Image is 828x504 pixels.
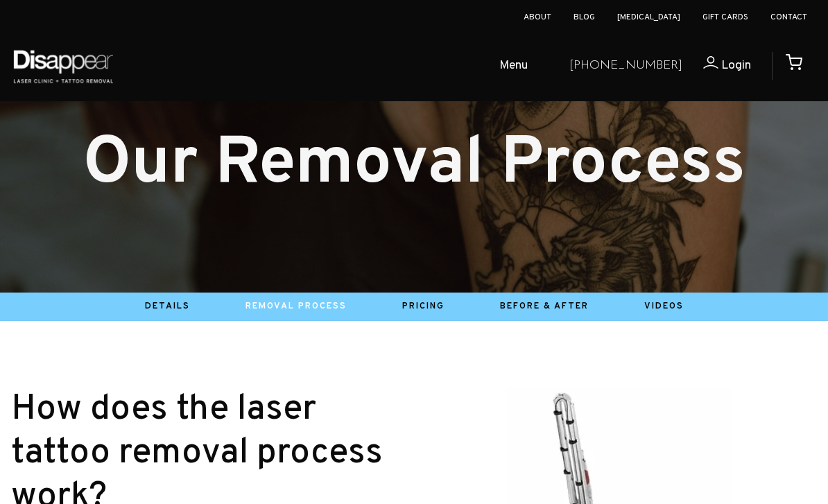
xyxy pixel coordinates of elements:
[682,56,751,76] a: Login
[644,301,684,312] a: Videos
[10,42,116,91] img: Disappear - Laser Clinic and Tattoo Removal Services in Sydney, Australia
[524,12,551,23] a: About
[402,301,445,312] a: Pricing
[770,12,807,23] a: Contact
[500,301,589,312] a: Before & After
[617,12,680,23] a: [MEDICAL_DATA]
[499,56,528,76] span: Menu
[126,44,558,89] ul: Open Mobile Menu
[145,301,190,312] a: Details
[11,133,817,198] h1: Our Removal Process
[573,12,595,23] a: Blog
[702,12,748,23] a: Gift Cards
[569,56,682,76] a: [PHONE_NUMBER]
[245,301,347,312] a: Removal Process
[451,44,558,89] a: Menu
[721,58,751,73] span: Login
